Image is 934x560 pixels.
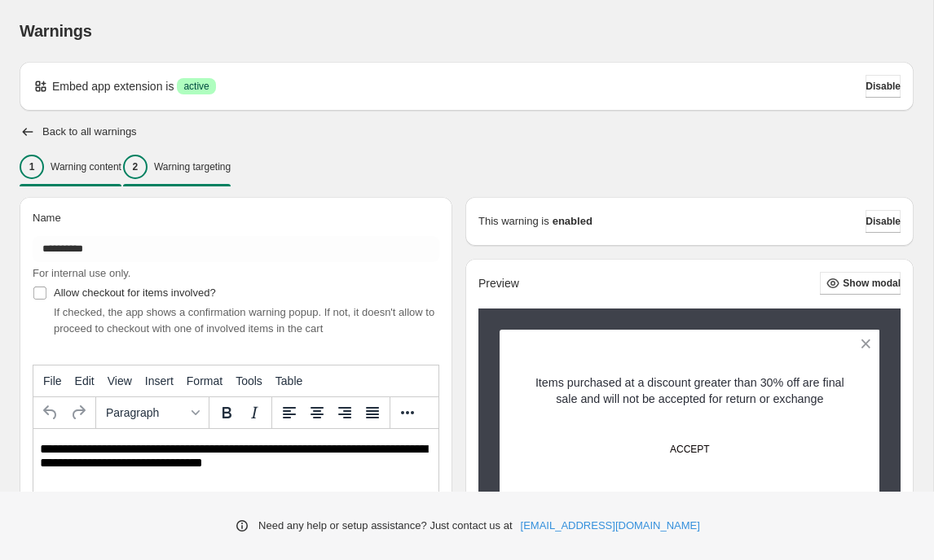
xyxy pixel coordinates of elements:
button: Italic [240,399,268,427]
span: Paragraph [106,406,186,419]
iframe: Rich Text Area [33,429,438,512]
button: Disable [866,210,901,233]
span: Tools [236,374,262,387]
button: Align center [303,399,331,427]
button: Formats [99,399,205,427]
button: 2Warning targeting [123,150,231,184]
p: This warning is [478,213,549,230]
button: Show modal [820,272,901,295]
h2: Back to all warnings [42,125,137,138]
button: 1Warning content [20,150,121,184]
button: Disable [866,75,901,98]
div: 2 [123,155,148,179]
span: Allow checkout for items involved? [54,287,216,299]
button: More... [394,399,421,427]
p: Items purchased at a discount greater than 30% off are final sale and will not be accepted for re... [528,374,852,407]
span: Disable [866,80,901,93]
span: Disable [866,215,901,228]
button: Align right [331,399,359,427]
button: Redo [64,399,92,427]
span: View [108,374,132,387]
p: Warning targeting [154,160,231,173]
button: Undo [37,399,64,427]
span: Insert [145,374,174,387]
a: [EMAIL_ADDRESS][DOMAIN_NAME] [521,518,700,534]
span: If checked, the app shows a confirmation warning popup. If not, it doesn't allow to proceed to ch... [54,306,434,335]
span: Name [33,212,61,224]
p: Embed app extension is [52,78,174,94]
strong: enabled [553,213,593,230]
span: Table [275,374,302,387]
button: Justify [359,399,386,427]
button: Bold [213,399,240,427]
h2: Preview [478,277,519,291]
span: Format [187,374,222,387]
span: File [43,374,62,387]
span: Warnings [20,22,92,40]
span: Edit [75,374,95,387]
span: active [183,80,209,93]
span: For internal use only. [33,267,130,279]
button: Align left [275,399,303,427]
span: Show modal [843,277,901,290]
div: 1 [20,155,44,179]
button: ACCEPT [645,431,734,467]
p: Warning content [51,160,121,173]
